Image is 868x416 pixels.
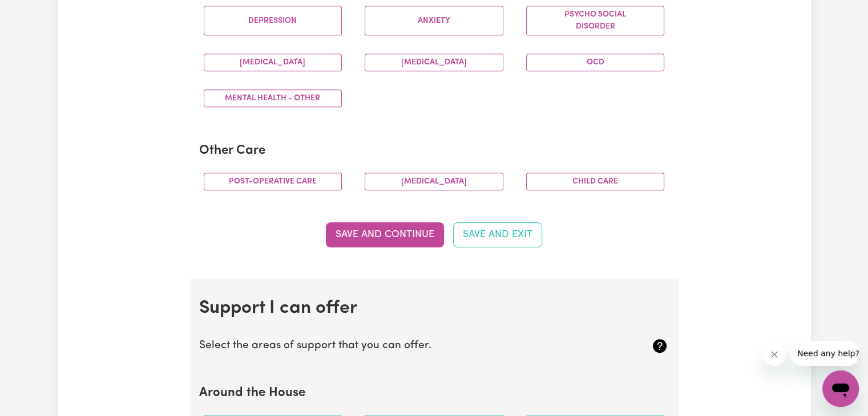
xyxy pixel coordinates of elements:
span: Need any help? [7,8,69,17]
button: [MEDICAL_DATA] [204,54,342,71]
iframe: Message from company [790,341,859,366]
button: Psycho social disorder [526,6,665,35]
button: [MEDICAL_DATA] [365,54,503,71]
button: Child care [526,173,665,190]
p: Select the areas of support that you can offer. [199,338,591,354]
h2: Other Care [199,144,669,159]
button: Depression [204,6,342,35]
button: OCD [526,54,665,71]
button: Save and Exit [453,222,542,247]
button: Anxiety [365,6,503,35]
iframe: Button to launch messaging window [822,370,859,407]
h2: Around the House [199,386,669,401]
button: Post-operative care [204,173,342,190]
h2: Support I can offer [199,297,669,319]
button: [MEDICAL_DATA] [365,173,503,190]
iframe: Close message [763,343,786,366]
button: Mental Health - Other [204,89,342,107]
button: Save and Continue [326,222,444,247]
